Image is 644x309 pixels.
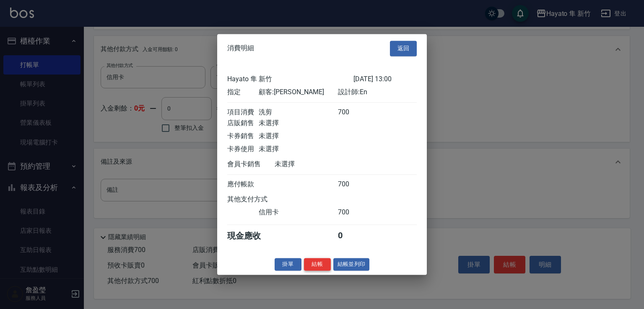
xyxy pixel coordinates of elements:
button: 結帳並列印 [333,258,370,271]
button: 返回 [390,41,417,56]
div: 卡券銷售 [227,132,259,141]
div: 現金應收 [227,230,275,242]
div: [DATE] 13:00 [353,75,417,84]
div: 未選擇 [259,145,338,154]
div: 未選擇 [259,119,338,128]
div: 其他支付方式 [227,195,291,204]
div: 700 [338,208,369,217]
div: 應付帳款 [227,180,259,189]
div: 店販銷售 [227,119,259,128]
button: 結帳 [304,258,331,271]
div: 700 [338,108,369,117]
div: 卡券使用 [227,145,259,154]
div: 會員卡銷售 [227,160,275,169]
div: 設計師: En [338,88,417,97]
span: 消費明細 [227,44,254,53]
div: 未選擇 [259,132,338,141]
div: 顧客: [PERSON_NAME] [259,88,338,97]
div: 未選擇 [275,160,353,169]
div: 700 [338,180,369,189]
div: Hayato 隼 新竹 [227,75,353,84]
div: 項目消費 [227,108,259,117]
div: 洗剪 [259,108,338,117]
div: 指定 [227,88,259,97]
div: 0 [338,230,369,242]
div: 信用卡 [259,208,338,217]
button: 掛單 [275,258,301,271]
